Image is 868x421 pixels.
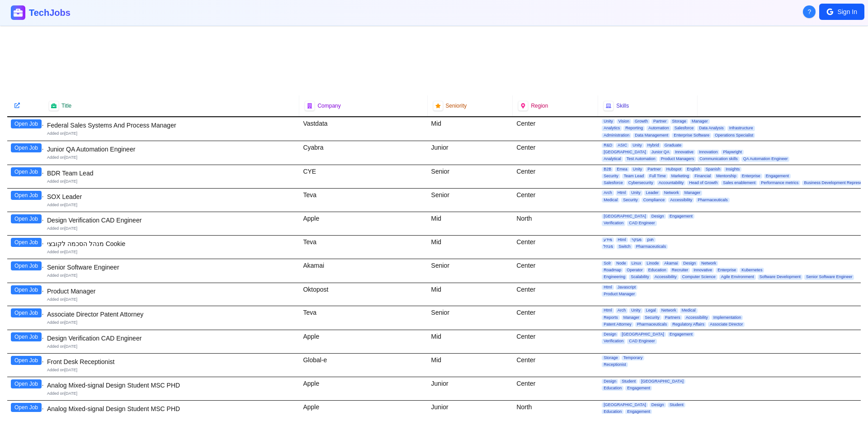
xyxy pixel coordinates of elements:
span: Operations Specialist [713,133,755,138]
span: Skills [616,102,629,109]
button: About Techjobs [803,5,816,18]
span: Enterprise [740,174,762,179]
span: Recruiter [670,268,690,273]
span: Partner [651,119,669,124]
span: Pharmaceuticals [635,322,669,327]
div: Product Manager [47,287,296,296]
span: Financial [693,174,712,179]
span: Cybersecurity [627,180,655,185]
span: Html [616,237,628,242]
button: Open Job [11,379,42,388]
div: Senior Software Engineer [47,263,296,272]
span: Automation [646,126,671,131]
span: Medical [602,198,619,203]
div: North [513,212,598,235]
span: Design [602,379,618,384]
span: ? [808,7,811,16]
div: Center [513,283,598,306]
span: Leader [644,190,660,195]
span: QA Automation Engineer [741,156,790,161]
div: Design Verification CAD Engineer [47,216,296,225]
div: Center [513,189,598,212]
div: Senior [428,189,513,212]
span: Product Manager [602,292,637,297]
span: Arch [602,190,614,195]
span: Engagement [764,174,791,179]
div: Added on [DATE] [47,297,296,303]
div: Added on [DATE] [47,391,296,397]
div: Center [513,306,598,330]
span: [GEOGRAPHIC_DATA] [602,402,648,407]
button: Open Job [11,214,42,223]
span: Vision [617,119,631,124]
div: Junior QA Automation Engineer [47,145,296,154]
span: Student [620,379,637,384]
span: Administration [602,133,631,138]
button: Open Job [11,285,42,294]
span: CAD Engineer [627,221,657,226]
span: Implementation [712,315,743,320]
span: Engagement [625,409,652,414]
div: Vastdata [299,117,427,141]
span: Accountability [657,180,686,185]
span: Education [602,386,623,391]
div: Senior [428,306,513,330]
div: Senior [428,259,513,283]
span: Unity [629,308,642,313]
div: Teva [299,189,427,212]
span: Spanish [704,167,722,172]
span: Engagement [625,386,652,391]
span: Javascript [616,285,638,290]
div: Center [513,330,598,353]
div: Apple [299,377,427,400]
span: Agile Environment [719,274,756,279]
div: Center [513,141,598,165]
span: Associate Director [708,322,745,327]
div: Mid [428,117,513,141]
div: BDR Team Lead [47,169,296,178]
span: Enterprise Software [672,133,711,138]
div: Added on [DATE] [47,344,296,350]
span: Solr [602,261,613,266]
span: Marketing [670,174,691,179]
span: Salesforce [673,126,696,131]
span: Accessibility [684,315,710,320]
div: Junior [428,377,513,400]
span: Pharmaceuticals [634,244,668,249]
span: Infrastructure [727,126,755,131]
div: Junior [428,141,513,165]
span: Medical [680,308,698,313]
span: Graduate [663,143,684,148]
span: Network [699,261,718,266]
span: Verification [602,221,625,226]
span: Analytical [602,156,623,161]
div: Added on [DATE] [47,226,296,232]
span: Manager [690,119,710,124]
button: Open Job [11,308,42,317]
span: Storage [602,355,620,360]
span: Insights [724,167,741,172]
span: Manager [683,190,703,195]
span: Reports [602,315,620,320]
div: Front Desk Receptionist [47,357,296,366]
span: Emea [615,167,629,172]
button: Open Job [11,119,42,128]
div: Mid [428,236,513,259]
span: [GEOGRAPHIC_DATA] [639,379,685,384]
span: Security [621,198,640,203]
div: Mid [428,354,513,377]
div: Center [513,117,598,141]
span: Temporary [622,355,645,360]
span: Engagement [668,332,694,337]
span: Design [602,332,618,337]
button: Open Job [11,238,42,247]
div: Center [513,259,598,283]
div: Added on [DATE] [47,202,296,208]
span: Seniority [446,102,467,109]
div: Added on [DATE] [47,179,296,184]
span: Innovation [697,150,720,155]
span: Team Lead [622,174,646,179]
span: Regulatory Affairs [670,322,706,327]
span: Html [616,190,628,195]
span: Education [646,268,668,273]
